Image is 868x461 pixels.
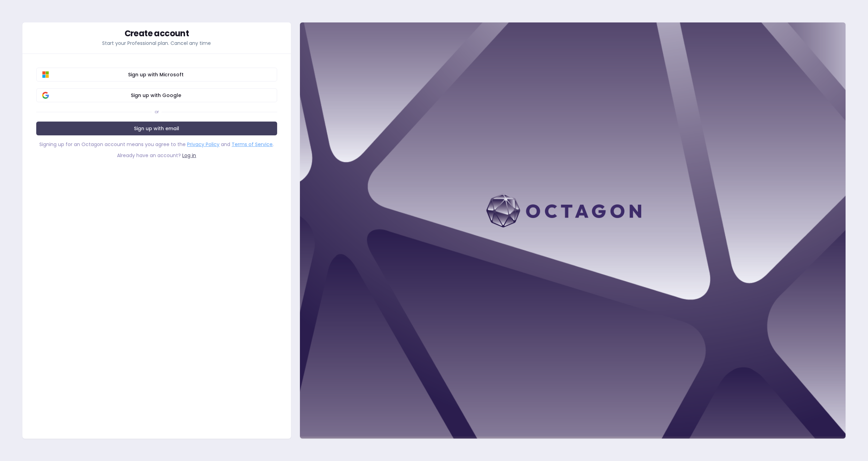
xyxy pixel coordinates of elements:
span: Sign up with Microsoft [41,71,271,78]
a: Sign up with email [36,122,277,135]
div: Signing up for an Octagon account means you agree to the and . [36,141,277,148]
div: or [155,109,159,115]
button: Sign up with Microsoft [36,68,277,81]
button: Sign up with Google [36,88,277,102]
a: Terms of Service [232,141,273,148]
p: Start your Professional plan. Cancel any time [36,40,277,47]
div: Already have an account? [36,152,277,159]
a: Log in [182,152,196,159]
span: Sign up with Google [41,92,271,99]
div: Create account [36,29,277,38]
a: Privacy Policy [187,141,220,148]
